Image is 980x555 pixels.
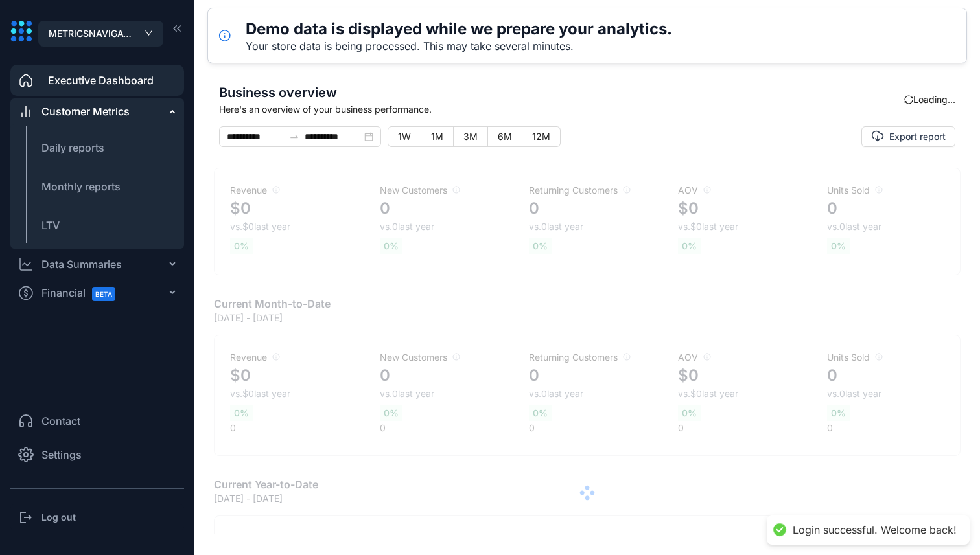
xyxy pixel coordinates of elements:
span: METRICSNAVIGATOR [49,27,136,41]
button: Export report [861,126,955,147]
span: Financial [41,278,127,308]
span: sync [904,95,913,104]
span: Contact [41,413,80,429]
h3: Log out [41,511,76,524]
button: METRICSNAVIGATOR [38,21,163,47]
span: Monthly reports [41,180,121,193]
span: Here's an overview of your business performance. [219,102,904,116]
div: Customer Metrics [41,104,130,119]
span: LTV [41,219,60,232]
span: 1W [398,131,411,142]
span: Executive Dashboard [48,73,154,88]
span: 3M [463,131,478,142]
span: swap-right [289,131,299,142]
span: Business overview [219,83,904,102]
div: Login successful. Welcome back! [793,523,957,537]
div: Your store data is being processed. This may take several minutes. [246,40,672,52]
div: Loading... [904,93,955,106]
div: Data Summaries [41,256,122,272]
h5: Demo data is displayed while we prepare your analytics. [246,19,672,40]
span: 12M [532,131,550,142]
span: 1M [431,131,443,142]
span: down [145,30,153,36]
span: BETA [92,287,115,301]
span: Settings [41,447,82,462]
span: Daily reports [41,141,104,154]
span: Export report [889,130,946,143]
span: 6M [498,131,512,142]
span: to [289,131,299,142]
